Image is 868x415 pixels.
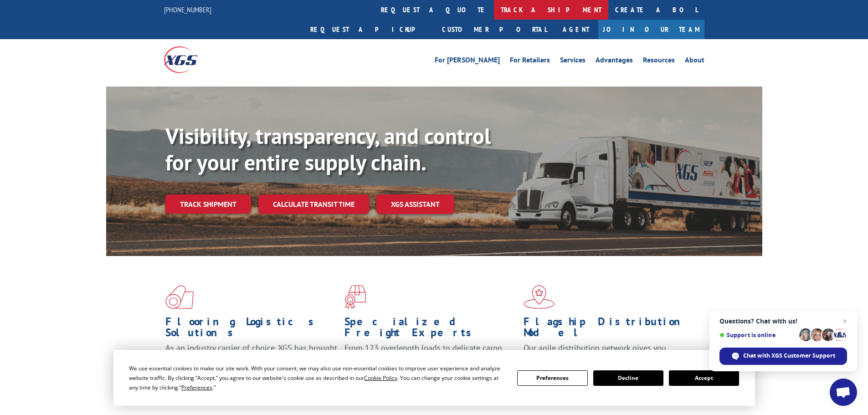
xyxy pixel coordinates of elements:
b: Visibility, transparency, and control for your entire supply chain. [165,122,491,176]
span: As an industry carrier of choice, XGS has brought innovation and dedication to flooring logistics... [165,343,337,375]
a: XGS ASSISTANT [376,195,454,214]
a: Customer Portal [435,20,554,39]
button: Decline [593,370,663,386]
img: xgs-icon-flagship-distribution-model-red [524,285,555,309]
h1: Flagship Distribution Model [524,316,696,343]
a: Calculate transit time [258,195,369,214]
span: Chat with XGS Customer Support [743,352,835,360]
span: Support is online [719,332,796,338]
button: Preferences [517,370,587,386]
div: We use essential cookies to make our site work. With your consent, we may also use non-essential ... [129,364,506,392]
a: Request a pickup [303,20,435,39]
a: Agent [554,20,598,39]
a: [PHONE_NUMBER] [164,5,211,14]
a: About [685,56,704,67]
a: Track shipment [165,195,251,214]
span: Chat with XGS Customer Support [719,348,847,365]
span: Cookie Policy [364,374,397,382]
a: Join Our Team [598,20,704,39]
a: Services [560,56,586,67]
h1: Specialized Freight Experts [344,316,517,343]
p: From 123 overlength loads to delicate cargo, our experienced staff knows the best way to move you... [344,343,517,383]
div: Cookie Consent Prompt [113,350,755,406]
button: Accept [669,370,739,386]
span: Preferences [181,384,212,391]
a: Advantages [596,56,633,67]
img: xgs-icon-focused-on-flooring-red [344,285,366,309]
span: Questions? Chat with us! [719,318,847,325]
a: Open chat [830,379,857,406]
span: Our agile distribution network gives you nationwide inventory management on demand. [524,343,691,364]
a: For [PERSON_NAME] [435,56,500,67]
h1: Flooring Logistics Solutions [165,316,338,343]
img: xgs-icon-total-supply-chain-intelligence-red [165,285,194,309]
a: Resources [643,56,675,67]
a: For Retailers [510,56,550,67]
